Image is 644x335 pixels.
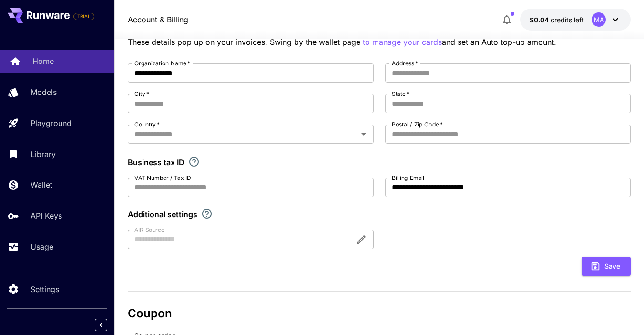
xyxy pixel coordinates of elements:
[31,117,72,129] p: Playground
[188,156,200,167] svg: If you are a business tax registrant, please enter your business tax ID here.
[442,37,556,47] span: and set an Auto top-up amount.
[392,120,443,128] label: Postal / Zip Code
[134,59,190,67] label: Organization Name
[74,13,94,20] span: TRIAL
[32,55,54,67] p: Home
[392,90,409,98] label: State
[134,90,149,98] label: City
[31,86,57,98] p: Models
[392,174,424,182] label: Billing Email
[31,283,59,295] p: Settings
[31,148,56,160] p: Library
[128,209,197,220] p: Additional settings
[134,226,164,234] label: AIR Source
[73,10,94,22] span: Add your payment card to enable full platform functionality.
[31,179,52,190] p: Wallet
[530,16,551,24] span: $0.04
[128,37,363,47] span: These details pop up on your invoices. Swing by the wallet page
[95,319,107,331] button: Collapse sidebar
[363,36,442,48] button: to manage your cards
[357,127,370,141] button: Open
[551,16,584,24] span: credits left
[392,59,418,67] label: Address
[128,14,188,25] a: Account & Billing
[128,157,184,168] p: Business tax ID
[31,241,53,252] p: Usage
[520,9,631,31] button: $0.0448MA
[31,210,62,221] p: API Keys
[201,208,213,220] svg: Explore additional customization settings
[128,14,188,25] nav: breadcrumb
[530,15,584,25] div: $0.0448
[582,257,631,276] button: Save
[134,174,191,182] label: VAT Number / Tax ID
[102,316,114,334] div: Collapse sidebar
[134,120,160,128] label: Country
[592,12,606,27] div: MA
[128,307,631,320] h3: Coupon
